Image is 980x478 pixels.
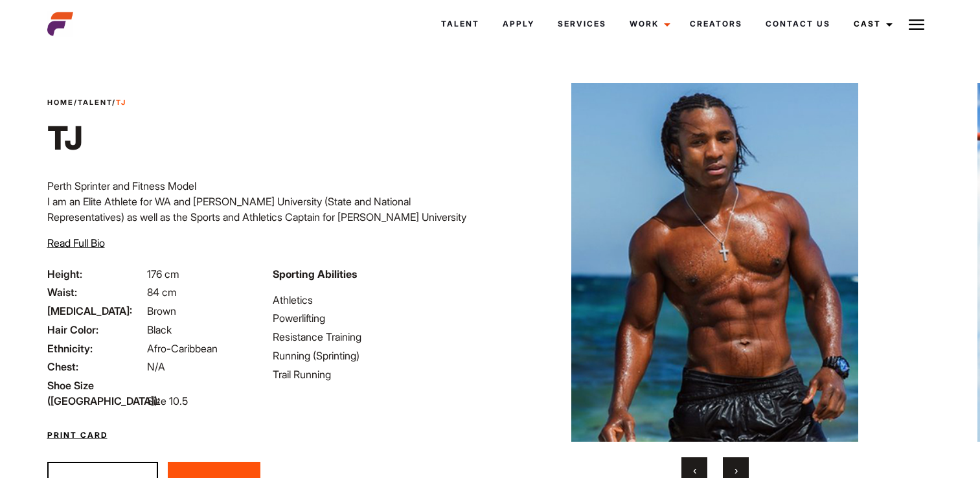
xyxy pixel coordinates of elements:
a: Home [47,98,74,107]
span: 176 cm [147,267,179,280]
li: Athletics [273,292,483,308]
span: [MEDICAL_DATA]: [47,303,144,319]
button: Read Full Bio [47,235,105,251]
a: Talent [429,6,491,41]
span: Afro-Caribbean [147,342,218,355]
span: / / [47,97,126,108]
li: Running (Sprinting) [273,348,483,363]
strong: TJ [116,98,126,107]
p: Perth Sprinter and Fitness Model I am an Elite Athlete for WA and [PERSON_NAME] University (State... [47,178,483,271]
span: Size 10.5 [147,394,188,407]
span: Chest: [47,359,144,374]
span: N/A [147,360,165,373]
span: 84 cm [147,286,177,299]
span: Shoe Size ([GEOGRAPHIC_DATA]): [47,378,144,409]
a: Apply [491,6,546,41]
a: Print Card [47,429,108,441]
span: Previous [693,464,696,477]
h1: TJ [47,119,126,157]
a: Work [618,6,678,41]
a: Cast [842,6,900,41]
span: Hair Color: [47,322,144,337]
a: Contact Us [754,6,842,41]
span: Waist: [47,284,144,300]
span: Brown [147,304,176,317]
strong: Sporting Abilities [273,267,357,280]
img: Burger icon [909,17,924,32]
img: TJ Perth hundred meter sprinter [521,83,909,442]
span: Ethnicity: [47,341,144,356]
a: Creators [678,6,754,41]
span: Black [147,323,172,336]
li: Trail Running [273,367,483,382]
li: Powerlifting [273,310,483,326]
img: cropped-aefm-brand-fav-22-square.png [47,11,73,37]
a: Talent [78,98,112,107]
span: Next [735,464,738,477]
a: Services [546,6,618,41]
span: Height: [47,266,144,282]
li: Resistance Training [273,329,483,345]
span: Read Full Bio [47,236,105,249]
